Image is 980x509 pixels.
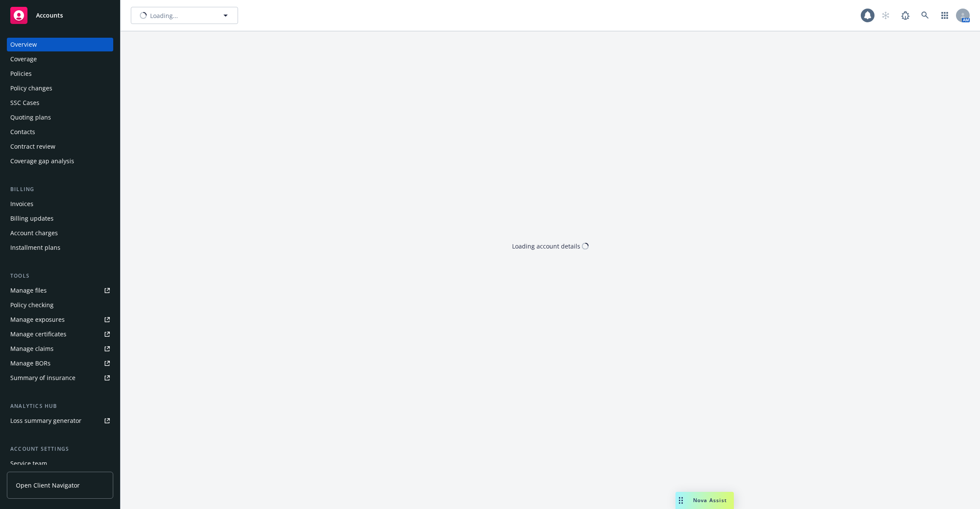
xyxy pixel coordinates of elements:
[10,241,60,254] div: Installment plans
[693,497,727,504] span: Nova Assist
[7,356,113,370] a: Manage BORs
[7,185,113,194] div: Billing
[917,7,934,24] a: Search
[10,298,54,312] div: Policy checking
[7,313,113,326] a: Manage exposures
[10,226,58,240] div: Account charges
[7,272,113,280] div: Tools
[10,52,37,66] div: Coverage
[10,414,81,428] div: Loss summary generator
[7,298,113,312] a: Policy checking
[7,414,113,428] a: Loss summary generator
[7,284,113,297] a: Manage files
[675,492,686,509] div: Drag to move
[7,96,113,110] a: SSC Cases
[7,67,113,81] a: Policies
[7,140,113,153] a: Contract review
[10,197,33,211] div: Invoices
[7,125,113,139] a: Contacts
[10,96,39,110] div: SSC Cases
[131,7,238,24] button: Loading...
[10,342,54,356] div: Manage claims
[897,7,914,24] a: Report a Bug
[10,356,51,370] div: Manage BORs
[7,226,113,240] a: Account charges
[10,327,66,341] div: Manage certificates
[7,3,113,27] a: Accounts
[936,7,953,24] a: Switch app
[7,371,113,385] a: Summary of insurance
[10,81,52,95] div: Policy changes
[10,38,37,51] div: Overview
[7,241,113,254] a: Installment plans
[7,212,113,225] a: Billing updates
[10,457,47,470] div: Service team
[877,7,894,24] a: Start snowing
[675,492,734,509] button: Nova Assist
[512,242,580,251] div: Loading account details
[10,125,35,139] div: Contacts
[7,402,113,410] div: Analytics hub
[10,67,32,81] div: Policies
[10,284,47,297] div: Manage files
[10,111,51,124] div: Quoting plans
[7,327,113,341] a: Manage certificates
[150,11,178,20] span: Loading...
[36,12,63,19] span: Accounts
[10,212,54,225] div: Billing updates
[7,457,113,470] a: Service team
[7,81,113,95] a: Policy changes
[10,313,65,326] div: Manage exposures
[7,38,113,51] a: Overview
[16,481,80,490] span: Open Client Navigator
[10,371,75,385] div: Summary of insurance
[7,197,113,211] a: Invoices
[10,140,55,153] div: Contract review
[7,154,113,168] a: Coverage gap analysis
[7,342,113,356] a: Manage claims
[10,154,74,168] div: Coverage gap analysis
[7,52,113,66] a: Coverage
[7,111,113,124] a: Quoting plans
[7,445,113,453] div: Account settings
